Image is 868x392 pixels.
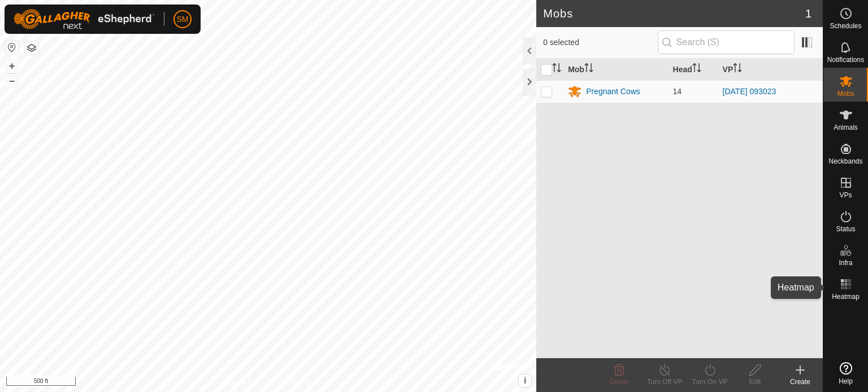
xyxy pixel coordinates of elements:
p-sorticon: Activate to sort [584,65,593,74]
button: + [5,59,19,73]
div: Create [778,377,823,387]
h2: Mobs [543,7,805,20]
span: VPs [839,192,852,199]
p-sorticon: Activate to sort [692,65,701,74]
span: Infra [839,259,852,266]
span: Heatmap [832,293,860,300]
span: Schedules [830,23,861,29]
th: VP [718,59,823,81]
div: Turn Off VP [642,377,687,387]
a: Privacy Policy [224,377,266,387]
th: Mob [563,59,668,81]
button: Map Layers [25,41,38,55]
a: Help [823,358,868,389]
span: Delete [610,378,630,386]
span: i [524,376,526,385]
span: 14 [673,87,682,96]
span: Help [839,378,853,385]
span: SM [177,14,189,25]
div: Turn On VP [687,377,732,387]
span: 0 selected [543,37,657,49]
th: Head [669,59,718,81]
button: i [519,375,531,387]
span: Neckbands [828,158,862,165]
input: Search (S) [658,30,795,54]
button: Reset Map [5,41,19,54]
div: Edit [732,377,778,387]
span: Animals [834,124,858,131]
img: Gallagher Logo [14,9,155,29]
a: Contact Us [279,377,313,387]
div: Pregnant Cows [586,86,640,98]
span: Notifications [827,56,864,63]
span: Status [836,226,855,232]
p-sorticon: Activate to sort [733,65,742,74]
p-sorticon: Activate to sort [552,65,561,74]
span: 1 [805,5,811,22]
a: [DATE] 093023 [723,87,776,96]
button: – [5,74,19,87]
span: Mobs [837,90,854,97]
